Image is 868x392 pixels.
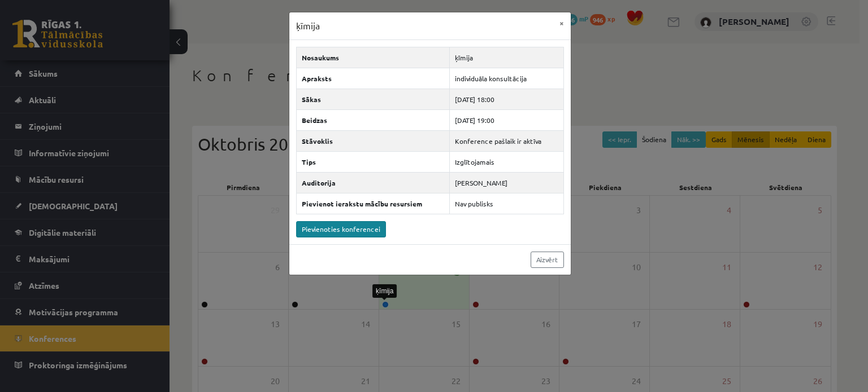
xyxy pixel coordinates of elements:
[372,284,397,298] div: ķīmija
[296,109,450,130] th: Beidzas
[296,89,450,109] th: Sākas
[450,130,563,151] td: Konference pašlaik ir aktīva
[296,221,386,237] a: Pievienoties konferencei
[296,151,450,172] th: Tips
[296,19,320,33] h3: ķīmija
[296,193,450,214] th: Pievienot ierakstu mācību resursiem
[450,68,563,89] td: individuāla konsultācija
[450,47,563,68] td: ķīmija
[296,68,450,89] th: Apraksts
[450,193,563,214] td: Nav publisks
[553,12,571,34] button: ×
[296,47,450,68] th: Nosaukums
[450,172,563,193] td: [PERSON_NAME]
[450,109,563,130] td: [DATE] 19:00
[531,252,564,268] a: Aizvērt
[450,89,563,109] td: [DATE] 18:00
[296,172,450,193] th: Auditorija
[450,151,563,172] td: Izglītojamais
[296,130,450,151] th: Stāvoklis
